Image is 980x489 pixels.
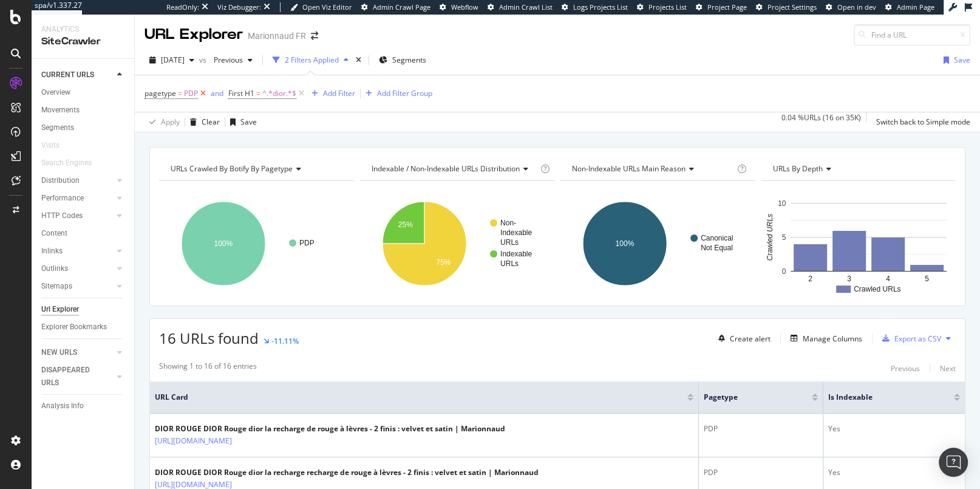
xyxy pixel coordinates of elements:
div: Marionnaud FR [248,30,306,42]
text: PDP [299,239,315,247]
span: Admin Crawl Page [373,2,430,12]
div: Yes [828,467,960,478]
button: Save [225,112,257,132]
text: URLs [500,238,519,247]
div: Outlinks [41,262,68,275]
a: Outlinks [41,262,114,275]
a: Content [41,227,126,240]
a: NEW URLS [41,346,114,359]
h4: Indexable / Non-Indexable URLs Distribution [369,159,538,179]
button: Export as CSV [877,329,941,348]
a: Sitemaps [41,280,114,293]
text: 3 [847,275,851,283]
button: Switch back to Simple mode [871,112,970,132]
svg: A chart. [761,191,956,296]
text: 75% [436,258,451,267]
div: SiteCrawler [41,35,124,49]
button: Manage Columns [786,331,862,346]
a: Project Page [696,2,747,12]
text: 100% [214,239,233,248]
span: Non-Indexable URLs Main Reason [572,163,686,174]
h4: URLs by Depth [771,159,945,179]
span: Logs Projects List [573,2,628,12]
button: Segments [374,50,431,70]
button: [DATE] [145,50,199,70]
button: 2 Filters Applied [268,50,353,70]
text: Crawled URLs [765,214,774,261]
span: Admin Crawl List [499,2,553,12]
a: Movements [41,104,126,117]
div: Switch back to Simple mode [876,117,970,127]
button: and [211,87,223,99]
text: Indexable [500,228,532,237]
a: DISAPPEARED URLS [41,364,114,389]
div: Explorer Bookmarks [41,321,107,333]
span: pagetype [704,392,793,403]
a: Performance [41,192,114,205]
span: Project Page [707,2,747,12]
h4: URLs Crawled By Botify By pagetype [168,159,343,179]
span: pagetype [145,88,176,98]
input: Find a URL [854,24,970,46]
div: DISAPPEARED URLS [41,364,103,389]
div: Manage Columns [803,333,862,344]
span: PDP [184,85,198,102]
text: Non- [500,219,516,227]
text: 10 [777,199,786,208]
div: Add Filter [323,88,355,98]
text: Canonical [701,234,733,242]
div: arrow-right-arrow-left [311,32,318,40]
a: Inlinks [41,245,114,258]
span: Webflow [451,2,478,12]
text: 2 [808,275,812,283]
div: Next [940,363,956,374]
text: 4 [886,275,890,283]
svg: A chart. [159,191,354,296]
a: Search Engines [41,157,104,169]
text: 25% [398,221,412,229]
a: Open in dev [826,2,876,12]
div: Viz Debugger: [217,2,261,12]
div: times [353,54,364,66]
div: PDP [704,423,817,434]
a: Admin Crawl Page [361,2,430,12]
span: Segments [392,55,426,65]
a: Admin Crawl List [488,2,553,12]
a: Open Viz Editor [290,2,352,12]
a: Overview [41,86,126,99]
a: Distribution [41,174,114,187]
span: URL Card [155,392,684,403]
text: 5 [925,275,929,283]
a: Visits [41,139,72,152]
div: 0.04 % URLs ( 16 on 35K ) [781,112,861,132]
span: First H1 [228,88,254,98]
span: URLs by Depth [773,163,823,174]
span: Open Viz Editor [302,2,352,12]
h4: Non-Indexable URLs Main Reason [570,159,735,179]
div: 2 Filters Applied [285,55,339,65]
a: HTTP Codes [41,210,114,222]
div: HTTP Codes [41,210,83,222]
div: Distribution [41,174,80,187]
svg: A chart. [360,191,555,296]
span: Admin Page [897,2,934,12]
span: Indexable / Non-Indexable URLs distribution [372,163,520,174]
div: Save [240,117,257,127]
a: Logs Projects List [562,2,628,12]
span: 16 URLs found [159,328,259,348]
div: Yes [828,423,960,434]
div: CURRENT URLS [41,69,94,81]
span: 2025 Aug. 22nd [161,55,185,65]
text: 0 [781,267,786,276]
button: Next [940,361,956,375]
span: = [178,88,182,98]
a: [URL][DOMAIN_NAME] [155,435,232,447]
a: Admin Page [885,2,934,12]
div: URL Explorer [145,24,243,45]
button: Apply [145,112,180,132]
span: Project Settings [767,2,817,12]
button: Clear [185,112,220,132]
